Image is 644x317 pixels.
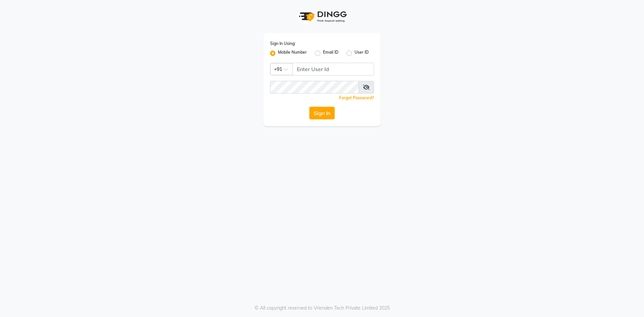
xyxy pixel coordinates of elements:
label: Email ID [323,49,338,57]
input: Username [270,81,359,94]
a: Forgot Password? [339,95,374,100]
button: Sign In [309,107,335,119]
label: Sign In Using: [270,41,296,47]
img: logo1.svg [295,7,349,27]
label: User ID [355,49,369,57]
label: Mobile Number [278,49,307,57]
input: Username [292,63,374,75]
